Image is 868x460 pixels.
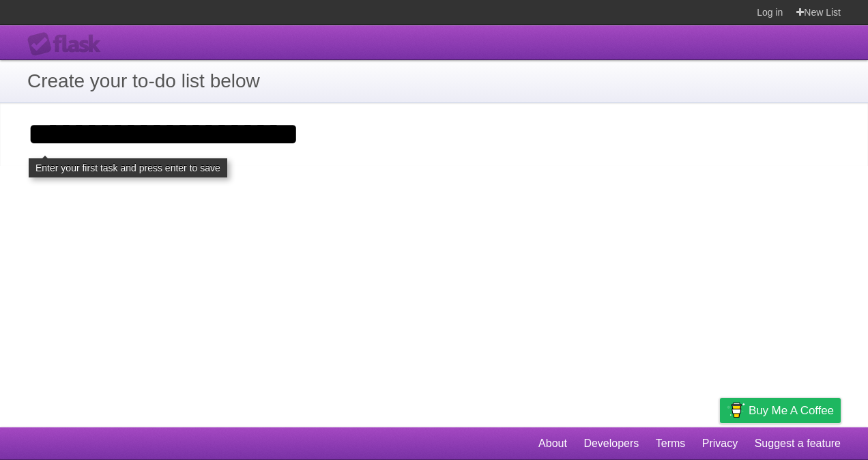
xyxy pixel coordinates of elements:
span: Buy me a coffee [749,399,834,422]
a: About [538,431,567,457]
img: Buy me a coffee [727,399,745,422]
a: Suggest a feature [755,431,841,457]
a: Privacy [702,431,738,457]
a: Terms [656,431,686,457]
a: Developers [583,431,639,457]
h1: Create your to-do list below [27,67,841,96]
div: Flask [27,32,109,57]
a: Buy me a coffee [720,398,841,423]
